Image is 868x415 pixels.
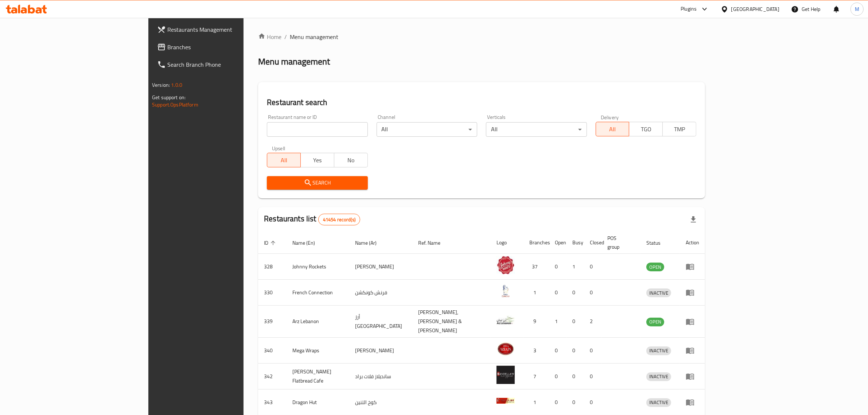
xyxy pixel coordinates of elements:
[152,80,170,90] span: Version:
[855,5,859,13] span: M
[319,216,360,223] span: 41454 record(s)
[290,32,338,41] span: Menu management
[599,124,627,135] span: All
[258,56,330,67] h2: Menu management
[292,238,324,247] span: Name (En)
[646,288,671,297] div: INACTIVE
[167,43,288,51] span: Branches
[646,238,670,247] span: Status
[596,122,630,136] button: All
[413,306,491,338] td: [PERSON_NAME],[PERSON_NAME] & [PERSON_NAME]
[686,317,699,326] div: Menu
[167,60,288,69] span: Search Branch Phone
[549,280,567,306] td: 0
[523,364,549,389] td: 7
[666,124,693,135] span: TMP
[334,153,368,167] button: No
[549,338,567,364] td: 0
[549,306,567,338] td: 1
[267,122,367,137] input: Search for restaurant name or ID..
[267,97,696,108] h2: Restaurant search
[632,124,660,135] span: TGO
[681,5,697,13] div: Plugins
[549,254,567,280] td: 0
[584,280,602,306] td: 0
[304,155,331,166] span: Yes
[497,392,515,410] img: Dragon Hut
[567,254,584,280] td: 1
[567,280,584,306] td: 0
[497,366,515,384] img: Sandella's Flatbread Cafe
[349,254,413,280] td: [PERSON_NAME]
[567,232,584,254] th: Busy
[523,338,549,364] td: 3
[151,56,293,73] a: Search Branch Phone
[355,238,386,247] span: Name (Ar)
[318,214,360,225] div: Total records count
[152,100,198,109] a: Support.OpsPlatform
[646,372,671,381] span: INACTIVE
[258,32,705,41] nav: breadcrumb
[549,364,567,389] td: 0
[270,155,298,166] span: All
[287,254,349,280] td: Johnny Rockets
[497,282,515,300] img: French Connection
[601,115,619,120] label: Delivery
[349,280,413,306] td: فرنش كونكشن
[646,318,664,326] div: OPEN
[584,254,602,280] td: 0
[267,153,301,167] button: All
[171,80,182,90] span: 1.0.0
[377,122,477,137] div: All
[567,306,584,338] td: 0
[497,256,515,274] img: Johnny Rockets
[267,176,367,190] button: Search
[273,178,362,187] span: Search
[686,398,699,407] div: Menu
[152,93,186,102] span: Get support on:
[686,346,699,355] div: Menu
[646,398,671,407] div: INACTIVE
[686,288,699,297] div: Menu
[497,311,515,329] img: Arz Lebanon
[287,338,349,364] td: Mega Wraps
[349,306,413,338] td: أرز [GEOGRAPHIC_DATA]
[151,21,293,38] a: Restaurants Management
[287,364,349,389] td: [PERSON_NAME] Flatbread Cafe
[584,306,602,338] td: 2
[584,232,602,254] th: Closed
[523,280,549,306] td: 1
[486,122,587,137] div: All
[523,232,549,254] th: Branches
[549,232,567,254] th: Open
[264,238,278,247] span: ID
[491,232,523,254] th: Logo
[629,122,663,136] button: TGO
[731,5,779,13] div: [GEOGRAPHIC_DATA]
[300,153,334,167] button: Yes
[567,338,584,364] td: 0
[646,346,671,355] span: INACTIVE
[646,398,671,407] span: INACTIVE
[167,25,288,34] span: Restaurants Management
[337,155,365,166] span: No
[686,262,699,271] div: Menu
[662,122,696,136] button: TMP
[646,318,664,326] span: OPEN
[523,306,549,338] td: 9
[349,338,413,364] td: [PERSON_NAME]
[607,234,632,251] span: POS group
[419,238,450,247] span: Ref. Name
[287,280,349,306] td: French Connection
[567,364,584,389] td: 0
[646,263,664,271] span: OPEN
[264,213,360,225] h2: Restaurants list
[287,306,349,338] td: Arz Lebanon
[272,146,285,151] label: Upsell
[680,232,705,254] th: Action
[584,364,602,389] td: 0
[584,338,602,364] td: 0
[349,364,413,389] td: سانديلاز فلات براد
